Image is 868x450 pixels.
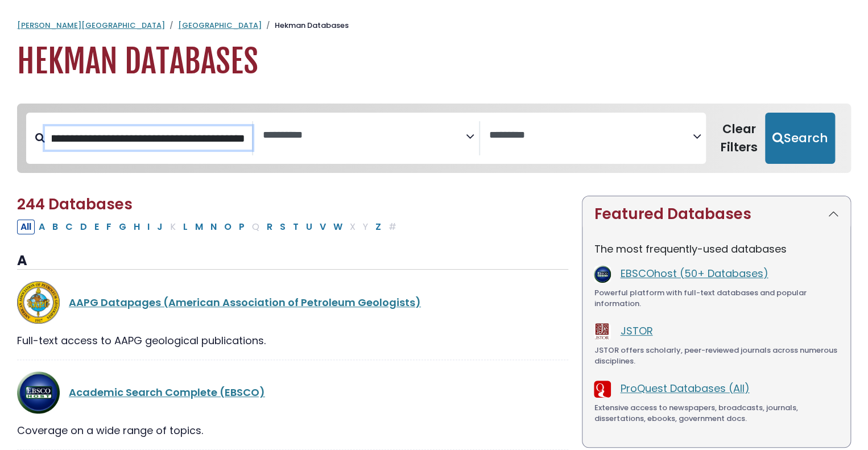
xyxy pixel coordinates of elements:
[290,220,302,234] button: Filter Results T
[221,220,235,234] button: Filter Results O
[372,220,385,234] button: Filter Results Z
[17,253,568,270] h3: A
[765,113,835,164] button: Submit for Search Results
[713,113,765,164] button: Clear Filters
[582,196,850,232] button: Featured Databases
[103,220,115,234] button: Filter Results F
[316,220,329,234] button: Filter Results V
[49,220,61,234] button: Filter Results B
[17,219,401,233] div: Alpha-list to filter by first letter of database name
[144,220,153,234] button: Filter Results I
[180,220,191,234] button: Filter Results L
[330,220,346,234] button: Filter Results W
[594,345,839,367] div: JSTOR offers scholarly, peer-reviewed journals across numerous disciplines.
[303,220,316,234] button: Filter Results U
[276,220,289,234] button: Filter Results S
[154,220,166,234] button: Filter Results J
[17,423,568,438] div: Coverage on a wide range of topics.
[620,381,749,395] a: ProQuest Databases (All)
[17,20,851,31] nav: breadcrumb
[207,220,220,234] button: Filter Results N
[235,220,248,234] button: Filter Results P
[17,43,851,81] h1: Hekman Databases
[17,104,851,173] nav: Search filters
[594,287,839,309] div: Powerful platform with full-text databases and popular information.
[115,220,130,234] button: Filter Results G
[91,220,102,234] button: Filter Results E
[77,220,90,234] button: Filter Results D
[262,130,466,142] textarea: Search
[192,220,206,234] button: Filter Results M
[130,220,143,234] button: Filter Results H
[69,385,265,399] a: Academic Search Complete (EBSCO)
[17,333,568,348] div: Full-text access to AAPG geological publications.
[35,220,48,234] button: Filter Results A
[178,20,262,31] a: [GEOGRAPHIC_DATA]
[594,241,839,257] p: The most frequently-used databases
[263,220,276,234] button: Filter Results R
[17,220,35,234] button: All
[620,324,652,338] a: JSTOR
[17,20,165,31] a: [PERSON_NAME][GEOGRAPHIC_DATA]
[45,126,252,150] input: Search database by title or keyword
[69,295,421,309] a: AAPG Datapages (American Association of Petroleum Geologists)
[262,20,349,31] li: Hekman Databases
[489,130,693,142] textarea: Search
[17,194,133,214] span: 244 Databases
[62,220,76,234] button: Filter Results C
[620,266,768,280] a: EBSCOhost (50+ Databases)
[594,402,839,424] div: Extensive access to newspapers, broadcasts, journals, dissertations, ebooks, government docs.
